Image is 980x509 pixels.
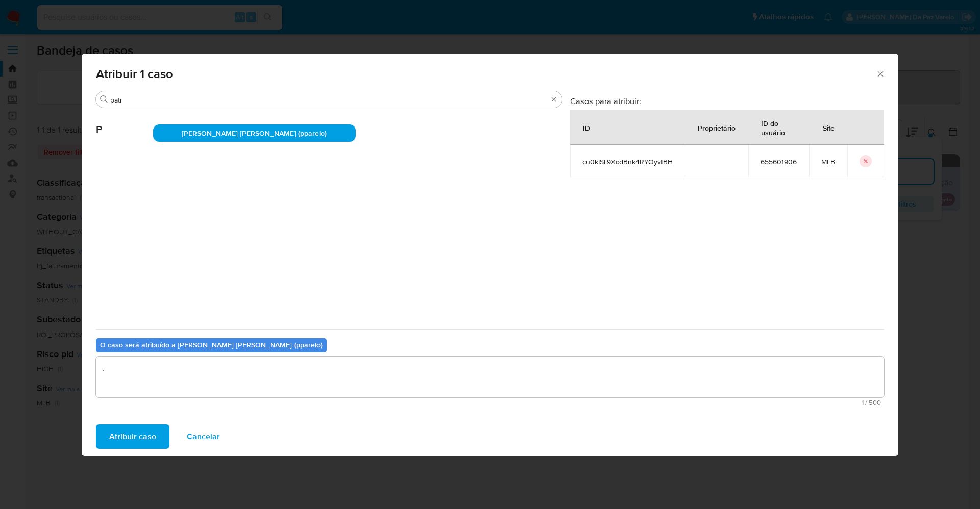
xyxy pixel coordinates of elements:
span: [PERSON_NAME] [PERSON_NAME] (pparelo) [182,128,327,138]
div: Proprietário [685,115,748,140]
textarea: . [96,357,884,397]
div: ID do usuário [749,111,808,144]
button: icon-button [860,155,872,167]
div: assign-modal [82,54,898,456]
span: MLB [821,157,835,166]
div: [PERSON_NAME] [PERSON_NAME] (pparelo) [153,124,356,142]
span: P [96,108,153,136]
div: Site [811,115,847,140]
button: Atribuir caso [96,424,169,449]
span: cu0kISli9XcdBnk4RYOyvtBH [582,157,673,166]
div: ID [571,115,602,140]
span: Atribuir caso [109,425,156,448]
span: Cancelar [187,425,220,448]
span: Máximo 500 caracteres [99,399,881,406]
b: O caso será atribuído a [PERSON_NAME] [PERSON_NAME] (pparelo) [100,340,323,350]
button: Borrar [550,95,558,104]
button: Fechar a janela [875,69,885,78]
button: Cancelar [174,424,233,449]
span: 655601906 [761,157,797,166]
h3: Casos para atribuir: [570,96,884,106]
input: Analista de pesquisa [110,95,548,105]
button: Buscar [100,95,108,104]
span: Atribuir 1 caso [96,68,875,80]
